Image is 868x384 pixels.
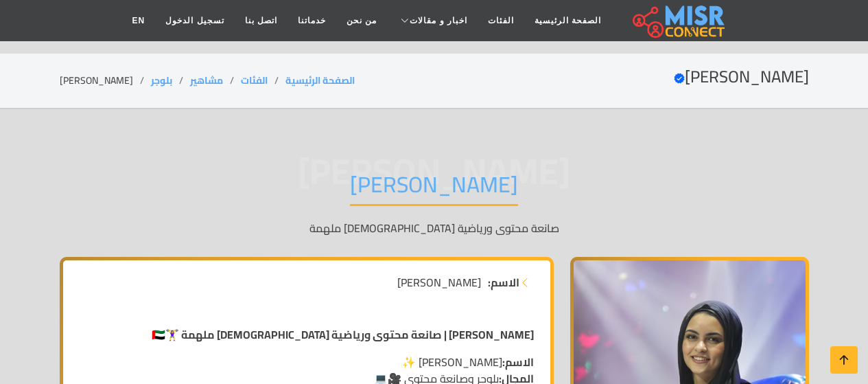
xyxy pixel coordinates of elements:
a: اخبار و مقالات [387,8,478,34]
li: [PERSON_NAME] [60,74,151,88]
p: صانعة محتوى ورياضية [DEMOGRAPHIC_DATA] ملهمة [60,220,809,236]
strong: الاسم: [488,274,519,291]
a: الصفحة الرئيسية [285,71,355,89]
a: من نحن [336,8,387,34]
strong: [PERSON_NAME] | صانعة محتوى ورياضية [DEMOGRAPHIC_DATA] ملهمة 🏋️‍♀️🇦🇪 [152,324,534,345]
svg: Verified account [674,73,685,84]
a: اتصل بنا [235,8,288,34]
img: main.misr_connect [633,3,725,38]
a: الصفحة الرئيسية [524,8,611,34]
span: اخبار و مقالات [410,14,467,27]
a: خدماتنا [288,8,336,34]
a: تسجيل الدخول [155,8,234,34]
a: مشاهير [190,71,223,89]
a: الفئات [478,8,524,34]
h2: [PERSON_NAME] [674,67,809,87]
strong: الاسم: [502,352,534,372]
h1: [PERSON_NAME] [350,171,518,206]
a: بلوجر [151,71,172,89]
a: الفئات [241,71,268,89]
span: [PERSON_NAME] [397,274,481,291]
a: EN [122,8,156,34]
